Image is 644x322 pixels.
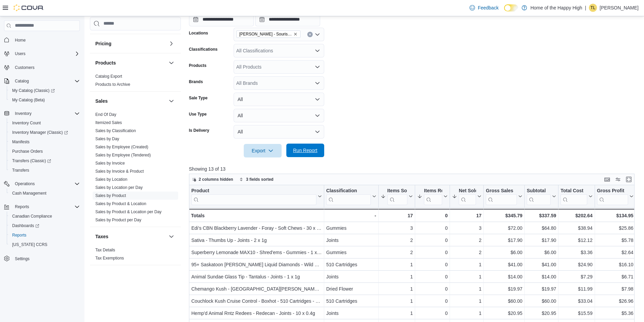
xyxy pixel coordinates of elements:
div: Total Cost [560,188,587,194]
button: Open list of options [315,80,320,86]
div: $24.90 [560,261,592,269]
button: Items Sold [380,188,413,205]
button: Export [244,144,282,157]
div: 1 [452,261,481,269]
span: Settings [12,254,80,263]
a: Transfers (Classic) [9,157,54,165]
span: [PERSON_NAME] - Souris Avenue - Fire & Flower [239,31,292,38]
button: Settings [1,253,82,263]
span: Sales by Location [95,177,127,182]
p: Home of the Happy High [530,4,582,12]
button: [US_STATE] CCRS [7,240,82,249]
div: $7.98 [597,285,633,293]
span: Sales by Employee (Tendered) [95,152,151,158]
span: 2 columns hidden [199,177,233,182]
div: Total Cost [560,188,587,205]
div: $33.04 [560,297,592,305]
span: Dashboards [9,222,80,230]
button: Transfers [7,166,82,175]
div: $6.00 [486,248,522,256]
input: Press the down key to open a popover containing a calendar. [189,13,254,26]
div: $5.36 [597,309,633,317]
button: Items Ref [417,188,448,205]
div: 3 [452,224,481,232]
div: 510 Cartridges [326,261,376,269]
button: Gross Sales [486,188,522,205]
span: Transfers (Classic) [9,157,80,165]
button: Enter fullscreen [625,175,633,183]
span: My Catalog (Classic) [9,86,80,95]
div: 1 [452,273,481,281]
h3: Pricing [95,40,111,47]
button: Pricing [167,40,175,48]
div: $14.00 [527,273,556,281]
span: Manifests [9,138,80,146]
a: Sales by Product [95,193,126,198]
label: Sale Type [189,95,208,101]
button: All [234,109,324,122]
div: Gross Sales [486,188,517,205]
a: Purchase Orders [9,147,46,155]
button: Customers [1,63,82,72]
span: Estevan - Souris Avenue - Fire & Flower [236,30,301,38]
div: Gummies [326,224,376,232]
span: Sales by Invoice & Product [95,169,144,174]
span: Reports [12,203,80,211]
button: 3 fields sorted [237,175,276,183]
span: [US_STATE] CCRS [12,242,47,247]
label: Brands [189,79,203,84]
div: $26.96 [597,297,633,305]
span: Sales by Employee (Created) [95,144,148,150]
div: Joints [326,236,376,244]
button: Run Report [286,144,324,157]
a: My Catalog (Classic) [7,86,82,95]
div: Animal Sundae Glass Tip - Tantalus - Joints - 1 x 1g [191,273,322,281]
input: Dark Mode [504,4,518,11]
label: Locations [189,30,208,36]
div: $17.90 [527,236,556,244]
div: Gross Sales [486,188,517,194]
div: Subtotal [527,188,551,205]
div: $41.00 [527,261,556,269]
div: Net Sold [459,188,476,194]
a: Tax Exemptions [95,256,124,261]
button: Taxes [95,233,166,240]
div: Items Ref [424,188,442,205]
span: Cash Management [9,189,80,197]
span: Cash Management [12,191,46,196]
a: Transfers (Classic) [7,156,82,166]
span: Operations [15,181,35,187]
span: Catalog [15,78,29,84]
button: Cash Management [7,189,82,198]
span: End Of Day [95,112,116,117]
a: Home [12,36,28,44]
div: $25.86 [597,224,633,232]
div: Subtotal [527,188,551,194]
button: Sales [95,98,166,104]
a: My Catalog (Classic) [9,86,57,95]
button: Taxes [167,232,175,241]
div: Classification [326,188,371,194]
button: Pricing [95,40,166,47]
a: Sales by Classification [95,128,136,133]
span: Reports [12,232,26,238]
span: Transfers (Classic) [12,158,51,164]
button: Purchase Orders [7,147,82,156]
div: Couchlock Kush Cruise Control - Boxhot - 510 Cartridges - 2mL [191,297,322,305]
div: Totals [191,212,322,220]
div: Taxes [90,246,181,265]
a: Manifests [9,138,32,146]
span: Tax Details [95,247,115,253]
div: 1 [452,297,481,305]
div: $12.12 [560,236,592,244]
label: Is Delivery [189,128,209,133]
span: Inventory [12,109,80,118]
div: 1 [380,285,413,293]
div: Items Ref [424,188,442,194]
div: $6.00 [527,248,556,256]
span: Inventory Count [9,119,80,127]
button: My Catalog (Beta) [7,95,82,105]
button: Remove Estevan - Souris Avenue - Fire & Flower from selection in this group [293,32,297,36]
div: $20.95 [486,309,522,317]
div: 17 [380,212,413,220]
